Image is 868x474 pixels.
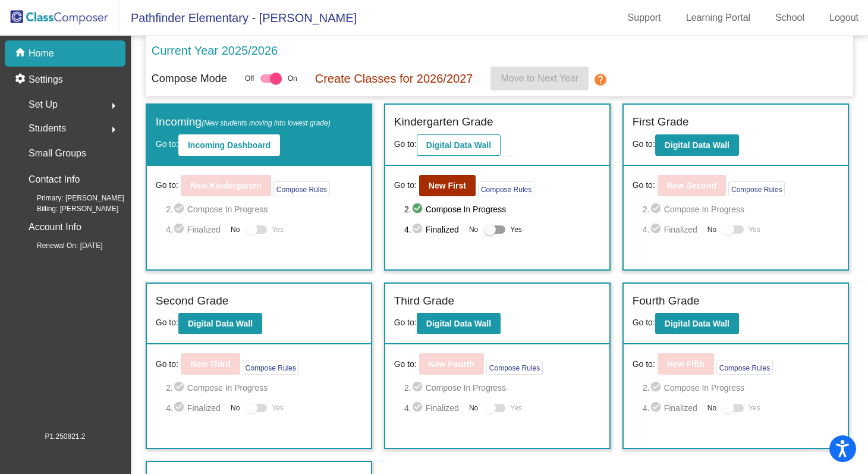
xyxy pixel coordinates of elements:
[665,319,729,328] b: Digital Data Wall
[190,359,231,369] b: New Third
[394,139,417,149] span: Go to:
[394,358,417,371] span: Go to:
[173,401,187,415] mat-icon: check_circle
[643,381,839,395] span: 2. Compose In Progress
[677,8,760,27] a: Learning Portal
[633,318,655,327] span: Go to:
[29,120,66,137] span: Students
[188,140,271,150] b: Incoming Dashboard
[643,401,702,415] span: 4. Finalized
[315,70,473,87] p: Create Classes for 2026/2027
[272,222,284,237] span: Yes
[749,401,760,415] span: Yes
[173,222,187,237] mat-icon: check_circle
[658,175,726,196] button: New Second
[650,381,664,395] mat-icon: check_circle
[106,123,121,137] mat-icon: arrow_right
[166,202,362,216] span: 2. Compose In Progress
[749,222,760,237] span: Yes
[156,293,229,310] label: Second Grade
[202,119,331,127] span: (New students moving into lowest grade)
[243,360,299,375] button: Compose Rules
[181,353,240,375] button: New Third
[655,134,739,156] button: Digital Data Wall
[14,73,29,87] mat-icon: settings
[411,222,426,237] mat-icon: check_circle
[166,222,225,237] span: 4. Finalized
[394,114,493,131] label: Kindergarten Grade
[272,401,284,415] span: Yes
[510,401,522,415] span: Yes
[156,318,178,327] span: Go to:
[643,202,839,216] span: 2. Compose In Progress
[593,73,608,87] mat-icon: help
[633,358,655,371] span: Go to:
[181,175,271,196] button: New Kindergarten
[394,318,417,327] span: Go to:
[716,360,773,375] button: Compose Rules
[478,181,534,196] button: Compose Rules
[411,202,426,216] mat-icon: check_circle
[633,139,655,149] span: Go to:
[29,46,54,61] p: Home
[156,139,178,149] span: Go to:
[650,202,664,216] mat-icon: check_circle
[469,403,478,413] span: No
[18,193,124,203] span: Primary: [PERSON_NAME]
[426,140,491,150] b: Digital Data Wall
[667,181,716,190] b: New Second
[417,313,501,334] button: Digital Data Wall
[156,179,178,192] span: Go to:
[166,381,362,395] span: 2. Compose In Progress
[29,171,80,188] p: Contact Info
[411,381,426,395] mat-icon: check_circle
[178,134,280,156] button: Incoming Dashboard
[29,145,86,162] p: Small Groups
[665,140,729,150] b: Digital Data Wall
[29,73,63,87] p: Settings
[156,358,178,371] span: Go to:
[166,401,225,415] span: 4. Finalized
[766,8,814,27] a: School
[633,114,689,131] label: First Grade
[650,222,664,237] mat-icon: check_circle
[667,359,705,369] b: New Fifth
[820,8,868,27] a: Logout
[152,42,278,59] p: Current Year 2025/2026
[404,401,463,415] span: 4. Finalized
[707,403,716,413] span: No
[618,8,671,27] a: Support
[655,313,739,334] button: Digital Data Wall
[119,8,357,27] span: Pathfinder Elementary - [PERSON_NAME]
[469,224,478,235] span: No
[404,202,600,216] span: 2. Compose In Progress
[490,67,589,90] button: Move to Next Year
[231,224,240,235] span: No
[658,353,714,375] button: New Fifth
[173,381,187,395] mat-icon: check_circle
[188,319,253,328] b: Digital Data Wall
[178,313,262,334] button: Digital Data Wall
[273,181,330,196] button: Compose Rules
[14,46,29,61] mat-icon: home
[426,319,491,328] b: Digital Data Wall
[152,71,227,87] p: Compose Mode
[411,401,426,415] mat-icon: check_circle
[643,222,702,237] span: 4. Finalized
[429,359,474,369] b: New Fourth
[29,219,81,236] p: Account Info
[417,134,501,156] button: Digital Data Wall
[18,240,102,251] span: Renewal On: [DATE]
[190,181,262,190] b: New Kindergarten
[404,222,463,237] span: 4. Finalized
[173,202,187,216] mat-icon: check_circle
[633,293,700,310] label: Fourth Grade
[650,401,664,415] mat-icon: check_circle
[419,353,484,375] button: New Fourth
[486,360,543,375] button: Compose Rules
[728,181,785,196] button: Compose Rules
[29,96,58,113] span: Set Up
[501,73,579,83] span: Move to Next Year
[156,114,331,131] label: Incoming
[429,181,466,190] b: New First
